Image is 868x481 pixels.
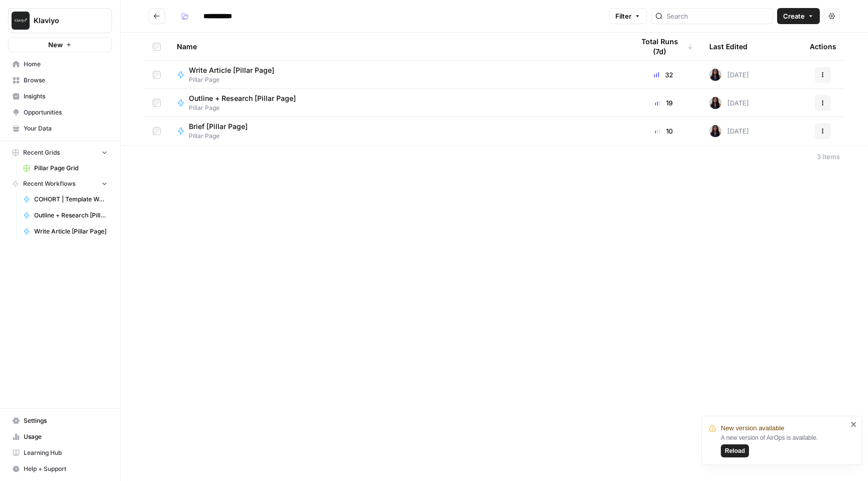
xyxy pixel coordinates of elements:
button: Help + Support [8,461,112,477]
a: Opportunities [8,104,112,121]
span: New [48,40,63,50]
span: Recent Workflows [23,179,75,188]
span: Reload [725,446,745,455]
button: New [8,37,112,52]
img: Klaviyo Logo [12,12,30,30]
span: Usage [24,432,107,441]
div: [DATE] [709,97,749,109]
div: 32 [634,70,693,80]
a: Settings [8,413,112,429]
button: Recent Grids [8,145,112,160]
span: Pillar Page [189,132,256,141]
img: rox323kbkgutb4wcij4krxobkpon [709,69,721,81]
div: Total Runs (7d) [634,33,693,60]
span: Pillar Page Grid [34,164,107,173]
button: Workspace: Klaviyo [8,8,112,33]
a: Insights [8,88,112,104]
span: Settings [24,416,107,425]
a: Outline + Research [Pillar Page]Pillar Page [177,93,618,112]
span: Learning Hub [24,448,107,457]
button: Reload [721,444,749,457]
a: Brief [Pillar Page]Pillar Page [177,122,618,141]
span: Outline + Research [Pillar Page] [34,211,107,220]
button: Go back [149,8,165,24]
div: 10 [634,126,693,136]
button: Filter [609,8,647,24]
button: Recent Workflows [8,176,112,191]
a: Usage [8,429,112,445]
a: Learning Hub [8,445,112,461]
a: Browse [8,72,112,88]
div: [DATE] [709,125,749,137]
span: Browse [24,76,107,85]
a: Write Article [Pillar Page]Pillar Page [177,65,618,84]
span: Write Article [Pillar Page] [189,65,274,75]
button: Create [777,8,820,24]
a: Home [8,56,112,72]
span: Filter [615,11,631,21]
a: Your Data [8,121,112,137]
a: Pillar Page Grid [19,160,112,176]
span: Your Data [24,124,107,133]
span: Create [783,11,805,21]
span: New version available [721,423,784,433]
div: Actions [810,33,836,60]
div: A new version of AirOps is available. [721,433,847,457]
span: Opportunities [24,108,107,117]
span: Home [24,60,107,69]
span: Outline + Research [Pillar Page] [189,93,296,103]
img: rox323kbkgutb4wcij4krxobkpon [709,97,721,109]
span: Write Article [Pillar Page] [34,227,107,236]
span: Insights [24,92,107,101]
div: [DATE] [709,69,749,81]
span: Pillar Page [189,75,282,84]
a: Write Article [Pillar Page] [19,223,112,239]
div: 3 Items [817,152,840,162]
div: Name [177,33,618,60]
span: Klaviyo [34,16,94,26]
div: 19 [634,98,693,108]
span: Recent Grids [23,148,60,157]
img: rox323kbkgutb4wcij4krxobkpon [709,125,721,137]
input: Search [667,11,769,21]
span: Help + Support [24,464,107,473]
button: close [850,420,857,428]
a: COHORT | Template Workflow [19,191,112,207]
span: Brief [Pillar Page] [189,122,248,132]
span: Pillar Page [189,103,304,112]
div: Last Edited [709,33,747,60]
span: COHORT | Template Workflow [34,195,107,204]
a: Outline + Research [Pillar Page] [19,207,112,223]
